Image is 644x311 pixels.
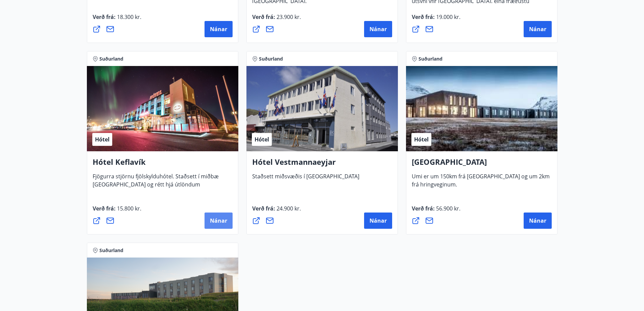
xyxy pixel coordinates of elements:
span: 56.900 kr. [435,205,460,212]
span: Verð frá : [252,205,301,218]
h4: Hótel Vestmannaeyjar [252,157,392,172]
span: Hótel [95,136,110,143]
span: 18.300 kr. [116,13,141,21]
button: Nánar [524,21,552,37]
span: Staðsett miðsvæðis í [GEOGRAPHIC_DATA] [252,173,359,185]
h4: [GEOGRAPHIC_DATA] [412,157,552,172]
button: Nánar [205,213,233,229]
span: Nánar [529,25,546,33]
button: Nánar [205,21,233,37]
span: Nánar [210,25,227,33]
span: Suðurland [99,247,123,254]
span: Hótel [414,136,429,143]
span: Nánar [210,217,227,224]
span: 23.900 kr. [275,13,301,21]
span: Nánar [529,217,546,224]
button: Nánar [364,213,392,229]
span: Suðurland [99,55,123,62]
span: Nánar [369,217,387,224]
span: Suðurland [419,55,443,62]
button: Nánar [364,21,392,37]
span: Fjögurra stjörnu fjölskylduhótel. Staðsett í miðbæ [GEOGRAPHIC_DATA] og rétt hjá útlöndum [93,173,219,194]
span: Hótel [255,136,269,143]
span: Suðurland [259,55,283,62]
button: Nánar [524,213,552,229]
span: Nánar [369,25,387,33]
span: Umi er um 150km frá [GEOGRAPHIC_DATA] og um 2km frá hringveginum. [412,173,550,194]
span: Verð frá : [93,205,141,218]
span: Verð frá : [93,13,141,26]
span: Verð frá : [412,205,460,218]
span: Verð frá : [412,13,460,26]
span: 19.000 kr. [435,13,460,21]
span: 24.900 kr. [275,205,301,212]
span: 15.800 kr. [116,205,141,212]
span: Verð frá : [252,13,301,26]
h4: Hótel Keflavík [93,157,233,172]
